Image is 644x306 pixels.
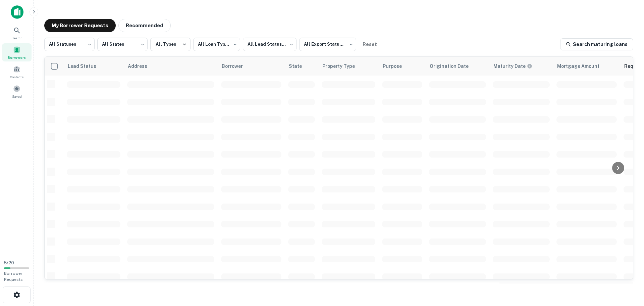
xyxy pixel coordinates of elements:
span: Borrower [222,62,252,70]
button: My Borrower Requests [44,19,116,32]
th: Property Type [318,57,379,76]
th: Lead Status [63,57,124,76]
div: Maturity dates displayed may be estimated. Please contact the lender for the most accurate maturi... [493,62,532,70]
div: All Lead Statuses [243,36,297,53]
a: Contacts [2,63,32,81]
a: Borrowers [2,43,32,61]
span: Search [11,35,22,41]
div: All Loan Types [193,36,240,53]
th: Borrower [218,57,285,76]
a: Saved [2,82,32,100]
h6: Maturity Date [493,62,526,70]
span: Origination Date [430,62,477,70]
th: Purpose [379,57,426,76]
span: Purpose [383,62,411,70]
span: Borrower Requests [4,271,23,282]
button: Reset [359,38,380,51]
div: All Statuses [44,36,95,53]
span: 5 / 20 [4,260,14,265]
th: Mortgage Amount [553,57,620,76]
th: Address [124,57,218,76]
button: Recommended [118,19,171,32]
span: Mortgage Amount [557,62,608,70]
a: Search [2,24,32,42]
img: capitalize-icon.png [11,5,23,19]
th: Maturity dates displayed may be estimated. Please contact the lender for the most accurate maturi... [489,57,553,76]
span: Maturity dates displayed may be estimated. Please contact the lender for the most accurate maturi... [493,62,541,70]
th: Origination Date [426,57,489,76]
span: Property Type [322,62,364,70]
span: State [289,62,311,70]
span: Lead Status [67,62,105,70]
th: State [285,57,318,76]
div: All Export Statuses [299,36,356,53]
button: All Types [150,38,191,51]
span: Address [128,62,156,70]
span: Saved [12,94,22,99]
span: Borrowers [8,55,26,60]
div: All States [97,36,148,53]
span: Contacts [10,74,23,80]
a: Search maturing loans [560,38,633,50]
